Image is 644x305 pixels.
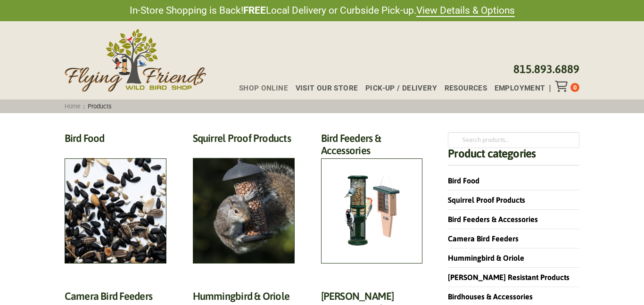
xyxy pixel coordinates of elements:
span: Products [85,103,115,110]
a: Resources [437,85,487,92]
img: Flying Friends Wild Bird Shop Logo [65,29,206,92]
strong: FREE [243,5,266,16]
a: Camera Bird Feeders [448,234,519,243]
span: Resources [445,85,487,92]
span: 0 [573,84,577,91]
a: Birdhouses & Accessories [448,292,533,301]
span: Employment [495,85,545,92]
a: Pick-up / Delivery [358,85,437,92]
h2: Bird Food [65,132,166,149]
h4: Product categories [448,148,579,165]
a: Shop Online [231,85,288,92]
h2: Bird Feeders & Accessories [321,132,423,162]
a: Visit product category Bird Feeders & Accessories [321,132,423,264]
a: Employment [487,85,545,92]
a: Bird Food [448,176,479,185]
span: In-Store Shopping is Back! Local Delivery or Curbside Pick-up. [130,4,515,17]
div: Toggle Off Canvas Content [555,81,570,92]
a: 815.893.6889 [513,63,579,75]
a: [PERSON_NAME] Resistant Products [448,273,570,281]
a: Bird Feeders & Accessories [448,215,538,223]
a: Visit product category Bird Food [65,132,166,264]
a: Hummingbird & Oriole [448,254,524,262]
input: Search products… [448,132,579,148]
span: Shop Online [239,85,288,92]
h2: Squirrel Proof Products [193,132,295,149]
a: Home [61,103,83,110]
span: Pick-up / Delivery [365,85,437,92]
span: : [61,103,115,110]
a: Visit product category Squirrel Proof Products [193,132,295,264]
span: Visit Our Store [296,85,358,92]
a: View Details & Options [416,5,515,17]
a: Squirrel Proof Products [448,196,525,204]
a: Visit Our Store [288,85,358,92]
